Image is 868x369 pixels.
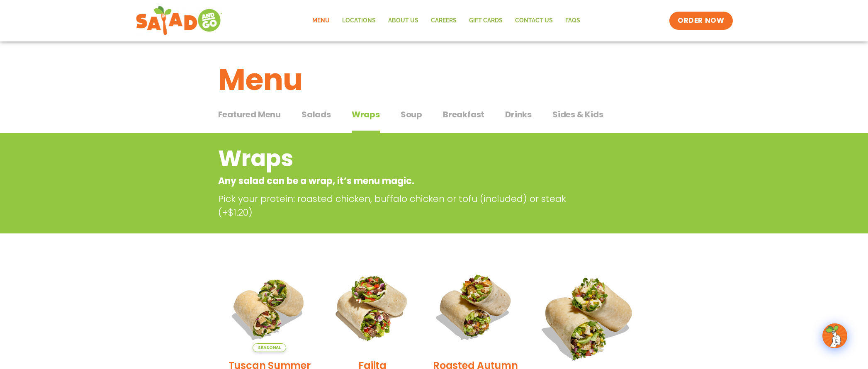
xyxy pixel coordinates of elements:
img: wpChatIcon [823,324,846,347]
img: new-SAG-logo-768×292 [136,4,223,37]
a: Careers [425,11,463,30]
div: Tabbed content [218,105,650,134]
img: Product photo for Tuscan Summer Wrap [224,262,315,352]
nav: Menu [306,11,586,30]
a: Locations [336,11,382,30]
h1: Menu [218,57,650,102]
span: Soup [401,108,422,121]
a: Menu [306,11,336,30]
img: Product photo for Roasted Autumn Wrap [430,262,520,352]
a: ORDER NOW [669,12,732,30]
span: Featured Menu [218,108,281,121]
h2: Wraps [218,142,584,175]
a: FAQs [559,11,586,30]
span: ORDER NOW [678,16,724,26]
span: Breakfast [443,108,484,121]
a: GIFT CARDS [463,11,509,30]
a: About Us [382,11,425,30]
p: Any salad can be a wrap, it’s menu magic. [218,174,584,188]
a: Contact Us [509,11,559,30]
span: Sides & Kids [552,108,603,121]
span: Salads [301,108,331,121]
span: Seasonal [253,343,286,352]
span: Drinks [505,108,532,121]
p: Pick your protein: roasted chicken, buffalo chicken or tofu (included) or steak (+$1.20) [218,192,587,219]
img: Product photo for Fajita Wrap [327,262,418,352]
span: Wraps [352,108,380,121]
